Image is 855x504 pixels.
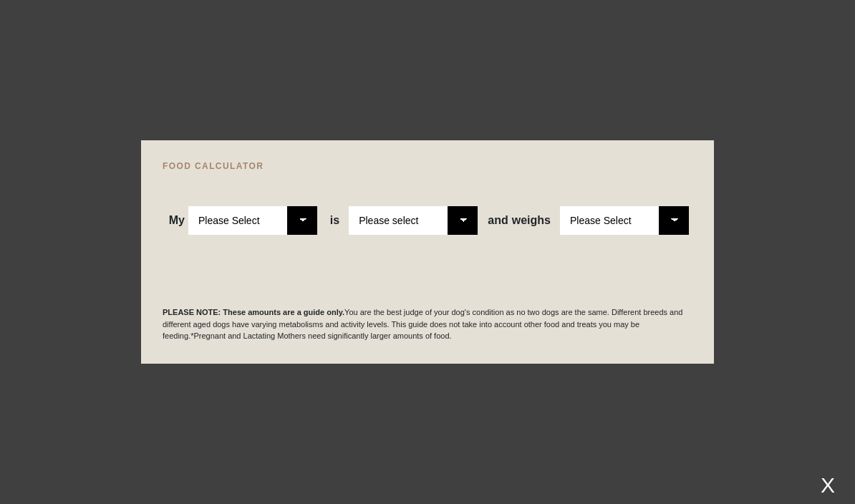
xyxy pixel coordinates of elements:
[488,214,511,227] span: and
[169,214,185,227] span: My
[330,214,339,227] span: is
[163,306,692,342] p: You are the best judge of your dog's condition as no two dogs are the same. Different breeds and ...
[488,214,551,227] span: weighs
[163,308,344,316] b: PLEASE NOTE: These amounts are a guide only.
[163,162,692,170] h4: FOOD CALCULATOR
[815,473,841,497] div: X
